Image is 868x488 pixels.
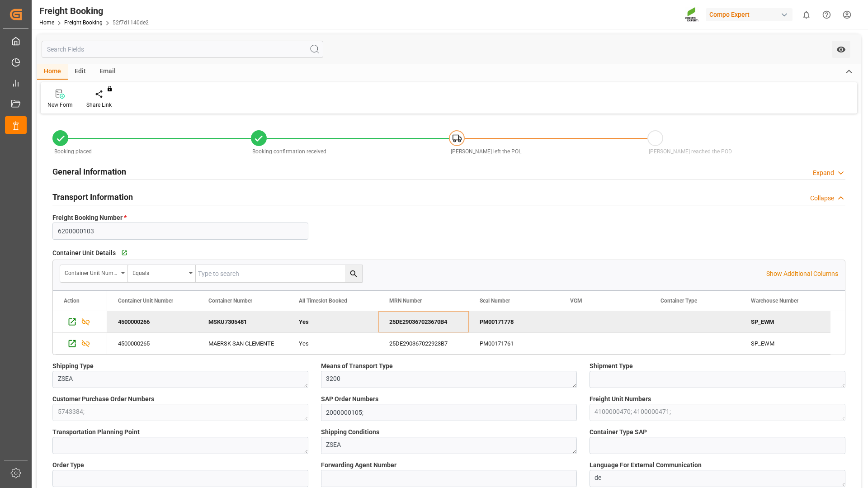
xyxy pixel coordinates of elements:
[321,361,393,371] span: Means of Transport Type
[660,298,697,304] span: Container Type
[93,64,123,80] div: Email
[252,148,326,155] span: Booking confirmation received
[299,333,368,354] div: Yes
[107,311,198,332] div: 4500000266
[740,311,830,332] div: SP_EWM
[590,361,633,371] span: Shipment Type
[321,460,396,470] span: Forwarding Agent Number
[52,427,140,437] span: Transportation Planning Point
[52,371,308,388] textarea: ZSEA
[65,267,118,277] div: Container Unit Number
[649,148,732,155] span: [PERSON_NAME] reached the POD
[389,298,422,304] span: MRN Number
[54,148,92,155] span: Booking placed
[590,404,845,421] textarea: 4100000470; 4100000471;
[796,5,816,25] button: show 0 new notifications
[53,311,107,333] div: Press SPACE to deselect this row.
[706,8,793,21] div: Compo Expert
[299,298,347,304] span: All Timeslot Booked
[832,41,850,58] button: open menu
[451,148,521,155] span: [PERSON_NAME] left the POL
[52,166,126,178] h2: General Information
[52,404,308,421] textarea: 5743384;
[706,6,796,23] button: Compo Expert
[469,311,559,332] div: PM00171778
[813,168,834,178] div: Expand
[208,298,252,304] span: Container Number
[52,460,84,470] span: Order Type
[590,470,845,487] textarea: de
[378,333,469,354] div: 25DE290367022923B7
[378,311,469,332] div: 25DE290367023670B4
[52,213,127,223] span: Freight Booking Number
[47,101,73,109] div: New Form
[740,333,830,354] div: SP_EWM
[42,41,323,58] input: Search Fields
[480,298,510,304] span: Seal Number
[590,427,647,437] span: Container Type SAP
[64,19,103,26] a: Freight Booking
[60,265,128,282] button: open menu
[107,333,830,355] div: Press SPACE to select this row.
[128,265,196,282] button: open menu
[590,460,702,470] span: Language For External Communication
[39,4,149,18] div: Freight Booking
[52,248,116,258] span: Container Unit Details
[299,312,368,332] div: Yes
[321,394,378,404] span: SAP Order Numbers
[107,333,198,354] div: 4500000265
[570,298,582,304] span: VGM
[345,265,362,282] button: search button
[68,64,93,80] div: Edit
[751,298,798,304] span: Warehouse Number
[132,267,186,277] div: Equals
[39,19,54,26] a: Home
[198,333,288,354] div: MAERSK SAN CLEMENTE
[52,191,133,203] h2: Transport Information
[198,311,288,332] div: MSKU7305481
[766,269,838,279] p: Show Additional Columns
[52,361,94,371] span: Shipping Type
[52,394,154,404] span: Customer Purchase Order Numbers
[590,394,651,404] span: Freight Unit Numbers
[37,64,68,80] div: Home
[321,427,379,437] span: Shipping Conditions
[53,333,107,355] div: Press SPACE to select this row.
[321,437,577,454] textarea: ZSEA
[107,311,830,333] div: Press SPACE to deselect this row.
[321,371,577,388] textarea: 3200
[469,333,559,354] div: PM00171761
[685,7,699,23] img: Screenshot%202023-09-29%20at%2010.02.21.png_1712312052.png
[196,265,362,282] input: Type to search
[64,298,80,304] div: Action
[118,298,173,304] span: Container Unit Number
[816,5,837,25] button: Help Center
[810,194,834,203] div: Collapse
